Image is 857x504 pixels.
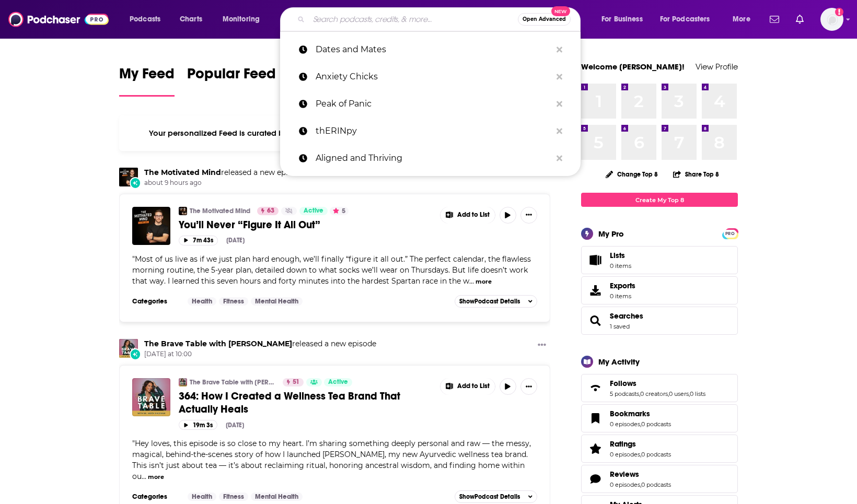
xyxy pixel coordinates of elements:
a: Follows [610,379,705,388]
span: , [668,390,669,397]
a: Welcome [PERSON_NAME]! [581,62,685,72]
span: New [551,6,570,16]
a: Exports [581,276,738,304]
a: 0 podcasts [641,420,671,428]
a: Aligned and Thriving [280,145,581,172]
div: [DATE] [226,421,244,429]
button: open menu [594,11,656,28]
span: Show Podcast Details [459,493,520,500]
span: Active [328,377,348,388]
button: Show More Button [520,378,537,395]
div: Search podcasts, credits, & more... [290,7,590,31]
div: New Episode [130,348,141,360]
button: Show More Button [534,339,550,352]
span: You’ll Never “Figure It All Out” [179,218,320,231]
p: Peak of Panic [316,90,551,118]
a: 1 saved [610,323,630,330]
a: 0 episodes [610,420,640,428]
div: Your personalized Feed is curated based on the Podcasts, Creators, Users, and Lists that you Follow. [119,115,550,151]
span: Show Podcast Details [459,298,520,305]
a: PRO [724,229,736,237]
span: , [639,390,640,397]
a: 0 podcasts [641,451,671,458]
a: You’ll Never “Figure It All Out” [179,218,433,231]
img: The Brave Table with Dr. Neeta Bhushan [179,378,187,386]
button: open menu [215,11,273,28]
div: My Pro [598,229,624,239]
span: 0 items [610,262,631,269]
h3: Categories [132,297,179,306]
a: Ratings [610,439,671,449]
button: more [476,277,492,286]
span: Ratings [581,435,738,463]
a: Active [324,378,352,386]
p: Anxiety Chicks [316,63,551,90]
span: , [640,481,641,488]
button: ShowPodcast Details [455,490,537,503]
a: Charts [173,11,209,28]
a: 0 episodes [610,451,640,458]
a: 63 [257,207,279,215]
a: Searches [585,313,606,328]
button: 19m 3s [179,420,217,430]
a: 0 lists [690,390,705,397]
span: Exports [585,283,606,298]
a: 0 episodes [610,481,640,488]
span: [DATE] at 10:00 [144,350,376,359]
span: , [640,420,641,428]
span: Searches [610,311,643,321]
button: 5 [330,207,349,215]
span: Charts [180,12,202,27]
a: Ratings [585,441,606,456]
a: Bookmarks [610,409,671,418]
h3: released a new episode [144,339,376,349]
span: Lists [585,253,606,267]
h3: Categories [132,493,179,501]
button: open menu [725,11,763,28]
a: Popular Feed [187,65,276,97]
span: Podcasts [130,12,160,27]
div: [DATE] [226,237,245,244]
span: Ratings [610,439,636,449]
a: Health [188,493,216,501]
a: thERINpy [280,118,581,145]
a: The Brave Table with Dr. Neeta Bhushan [144,339,292,348]
span: Add to List [457,211,490,219]
span: Searches [581,307,738,335]
button: 7m 43s [179,236,218,245]
span: Active [304,206,323,216]
span: Reviews [610,470,639,479]
img: The Brave Table with Dr. Neeta Bhushan [119,339,138,358]
span: My Feed [119,65,175,89]
a: The Motivated Mind [179,207,187,215]
a: Lists [581,246,738,274]
div: My Activity [598,357,640,367]
p: Dates and Mates [316,36,551,63]
span: 63 [267,206,274,216]
a: The Motivated Mind [190,207,250,215]
span: " [132,254,531,286]
img: User Profile [820,8,843,31]
span: Follows [581,374,738,402]
span: PRO [724,230,736,238]
a: The Motivated Mind [144,168,221,177]
button: Show profile menu [820,8,843,31]
span: 364: How I Created a Wellness Tea Brand That Actually Heals [179,390,400,416]
span: " [132,439,531,481]
a: 364: How I Created a Wellness Tea Brand That Actually Heals [179,390,433,416]
p: Aligned and Thriving [316,145,551,172]
button: Change Top 8 [599,168,664,181]
span: For Business [601,12,643,27]
a: 0 users [669,390,689,397]
a: Mental Health [251,493,303,501]
img: Podchaser - Follow, Share and Rate Podcasts [8,9,109,29]
svg: Add a profile image [835,8,843,16]
button: Share Top 8 [673,164,720,184]
span: Hey loves, this episode is so close to my heart. I’m sharing something deeply personal and raw — ... [132,439,531,481]
a: Health [188,297,216,306]
button: ShowPodcast Details [455,295,537,308]
h3: released a new episode [144,168,305,178]
span: Open Advanced [523,17,566,22]
a: Follows [585,381,606,395]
